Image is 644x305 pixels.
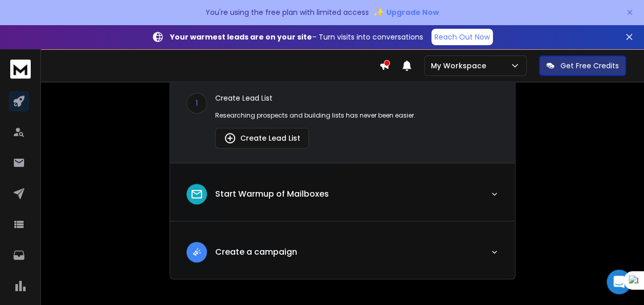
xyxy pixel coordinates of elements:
[10,60,31,79] img: logo
[170,176,515,221] button: leadStart Warmup of Mailboxes
[431,29,493,45] a: Reach Out Now
[170,234,515,279] button: leadCreate a campaign
[190,245,203,258] img: lead
[373,2,439,23] button: ✨Upgrade Now
[170,32,423,42] p: – Turn visits into conversations
[215,128,309,148] button: Create Lead List
[215,246,297,258] p: Create a campaign
[431,61,490,71] p: My Workspace
[186,93,207,113] div: 1
[373,5,384,20] span: ✨
[386,7,439,17] span: Upgrade Now
[215,188,329,200] p: Start Warmup of Mailboxes
[560,61,619,71] p: Get Free Credits
[215,111,498,120] p: Researching prospects and building lists has never been easier.
[170,32,312,42] strong: Your warmest leads are on your site
[215,93,498,103] p: Create Lead List
[170,79,515,163] div: leadImport to Lead list
[539,55,626,76] button: Get Free Credits
[434,32,490,42] p: Reach Out Now
[607,270,631,294] div: Open Intercom Messenger
[205,7,369,17] p: You're using the free plan with limited access
[190,187,203,201] img: lead
[224,132,236,144] img: lead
